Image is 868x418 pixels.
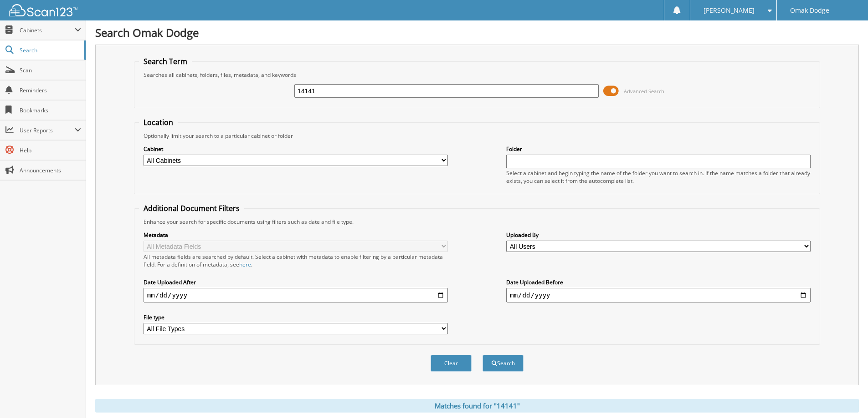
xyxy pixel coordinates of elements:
[144,253,448,268] div: All metadata fields are searched by default. Select a cabinet with metadata to enable filtering b...
[144,145,448,153] label: Cabinet
[483,355,524,372] button: Search
[506,231,811,239] label: Uploaded By
[139,218,815,226] div: Enhance your search for specific documents using filters such as date and file type.
[506,169,811,185] div: Select a cabinet and begin typing the name of the folder you want to search in. If the name match...
[20,46,80,54] span: Search
[139,203,244,213] legend: Additional Document Filters
[9,4,77,16] img: scan123-logo-white.svg
[144,313,448,321] label: File type
[20,146,81,154] span: Help
[20,26,75,34] span: Cabinets
[144,288,448,302] input: start
[144,278,448,286] label: Date Uploaded After
[139,56,192,66] legend: Search Term
[431,355,472,372] button: Clear
[790,8,829,13] span: Omak Dodge
[20,86,81,94] span: Reminders
[506,278,811,286] label: Date Uploaded Before
[704,8,755,13] span: [PERSON_NAME]
[139,71,815,79] div: Searches all cabinets, folders, files, metadata, and keywords
[20,126,75,134] span: User Reports
[139,117,178,127] legend: Location
[624,88,664,95] span: Advanced Search
[20,66,81,74] span: Scan
[506,145,811,153] label: Folder
[20,106,81,114] span: Bookmarks
[20,166,81,174] span: Announcements
[506,288,811,302] input: end
[139,132,815,140] div: Optionally limit your search to a particular cabinet or folder
[95,399,859,413] div: Matches found for "14141"
[144,231,448,239] label: Metadata
[95,25,859,40] h1: Search Omak Dodge
[239,261,251,268] a: here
